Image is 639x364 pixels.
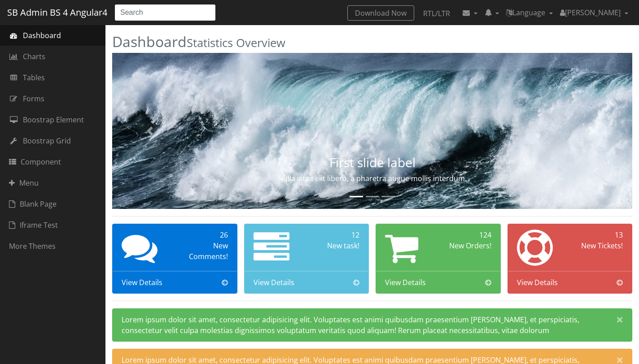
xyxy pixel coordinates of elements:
div: New Tickets! [573,240,623,251]
div: New Comments! [178,240,228,262]
a: RTL/LTR [416,5,457,22]
div: 26 [178,230,228,240]
input: Search [114,4,216,21]
span: View Details [122,277,162,288]
a: Language [503,4,556,22]
div: 124 [442,230,491,240]
div: 13 [573,230,623,240]
div: Lorem ipsum dolor sit amet, consectetur adipisicing elit. Voluptates est animi quibusdam praesent... [112,308,632,342]
p: Nulla vitae elit libero, a pharetra augue mollis interdum. [190,173,554,184]
div: New Orders! [442,240,491,251]
button: Close [608,309,632,330]
img: Random first slide [112,53,632,209]
span: View Details [517,277,558,288]
span: × [617,313,623,325]
small: Statistics Overview [187,35,285,51]
div: 12 [310,230,359,240]
a: [PERSON_NAME] [556,4,632,22]
span: View Details [385,277,426,288]
div: New task! [310,240,359,251]
span: View Details [254,277,294,288]
h2: Dashboard [112,34,632,49]
a: Download Now [347,5,414,21]
h3: First slide label [190,156,554,169]
span: Menu [9,178,39,188]
a: SB Admin BS 4 Angular4 [7,4,107,21]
